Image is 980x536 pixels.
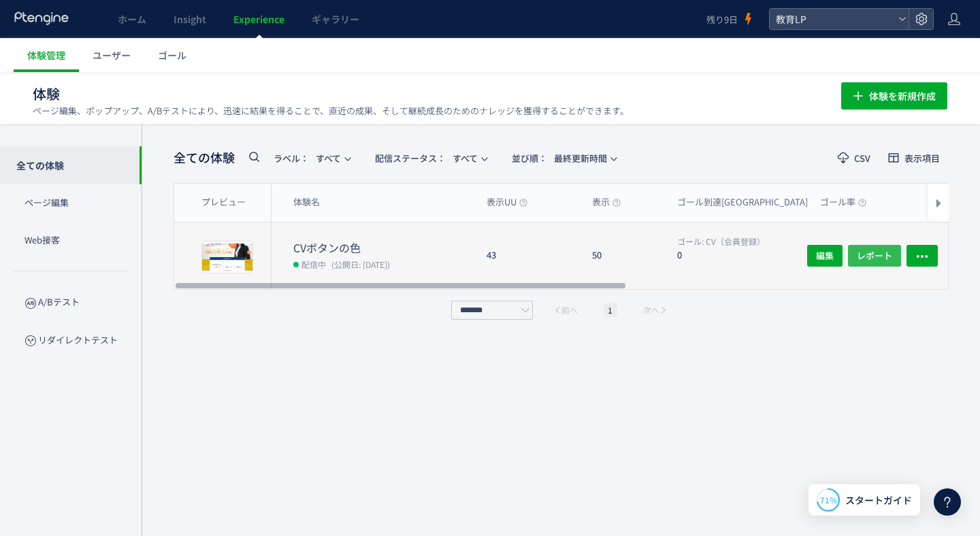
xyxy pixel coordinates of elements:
span: 編集 [816,245,834,267]
span: 71% [820,494,837,505]
span: ゴール率 [820,196,866,209]
h1: 体験 [33,84,811,104]
span: 並び順： [512,152,547,165]
button: 体験を新規作成 [841,82,947,110]
span: すべて [375,147,478,169]
span: 最終更新時間 [512,147,607,169]
button: 編集 [807,245,843,267]
span: ホーム [118,12,146,26]
span: 体験名 [293,196,320,209]
span: 前へ [561,303,578,317]
dt: CVボタンの色 [293,240,476,256]
span: 表示項目 [904,154,940,163]
span: レポート [857,245,892,267]
span: 残り9日 [706,13,738,26]
div: pagination [448,301,675,320]
span: スタートガイド [845,493,912,507]
button: 表示項目 [879,147,949,169]
span: 次へ [643,303,659,317]
dt: 0 [677,248,809,261]
span: 全ての体験 [174,149,235,167]
button: レポート [848,245,901,267]
li: 1 [604,303,617,317]
div: 50 [581,222,666,289]
span: ゴール到達[GEOGRAPHIC_DATA] [677,196,819,209]
button: ラベル：すべて [265,147,358,169]
span: 表示UU [487,196,527,209]
span: 教育LP [772,9,893,29]
span: 配信ステータス​： [375,152,446,165]
button: 前へ [549,303,582,317]
span: 配信中 [301,257,326,271]
span: CSV [854,154,870,163]
button: CSV [829,147,879,169]
p: ページ編集、ポップアップ、A/Bテストにより、迅速に結果を得ることで、直近の成果、そして継続成長のためのナレッジを獲得することができます。 [33,105,629,117]
span: 体験管理 [27,48,65,62]
button: 配信ステータス​：すべて [366,147,495,169]
span: Experience [233,12,284,26]
span: ゴール [158,48,186,62]
span: すべて [274,147,341,169]
span: ユーザー [93,48,131,62]
img: 89628a4e94d0609207151ad917b2af951759127959664.jpeg [202,241,252,273]
span: 体験を新規作成 [869,82,936,110]
button: 並び順：最終更新時間 [503,147,624,169]
div: 43 [476,222,581,289]
span: Insight [174,12,206,26]
span: (公開日: [DATE]) [331,258,390,270]
span: CV（会員登録） [677,235,765,247]
button: 次へ [639,303,672,317]
span: 表示 [592,196,621,209]
span: ギャラリー [312,12,359,26]
span: ラベル： [274,152,309,165]
span: プレビュー [201,196,246,209]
